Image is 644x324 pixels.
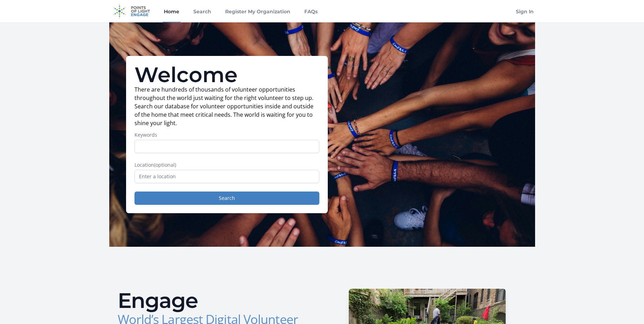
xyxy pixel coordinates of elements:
[134,170,319,183] input: Enter a location
[134,192,319,205] button: Search
[154,161,176,168] span: (optional)
[134,161,319,168] label: Location
[134,85,319,127] p: There are hundreds of thousands of volunteer opportunities throughout the world just waiting for ...
[134,131,319,138] label: Keywords
[134,64,319,85] h1: Welcome
[118,290,317,311] h2: Engage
